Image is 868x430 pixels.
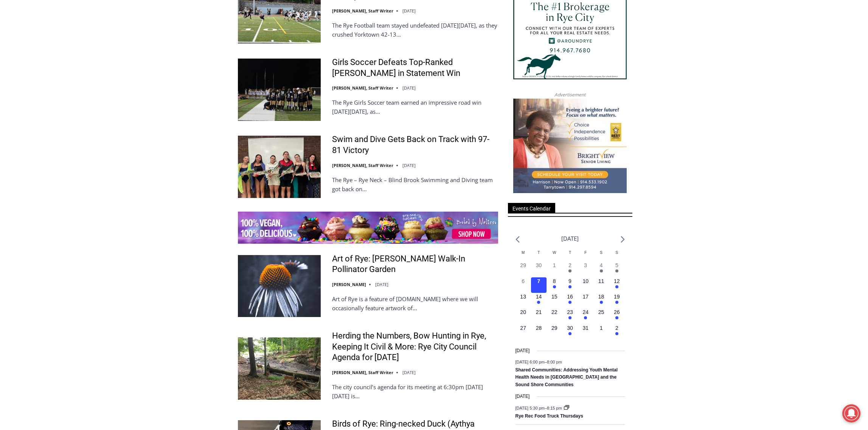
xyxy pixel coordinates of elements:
[547,293,562,308] button: 15
[578,277,593,293] button: 10
[516,367,618,388] a: Shared Communities: Addressing Youth Mental Health Needs in [GEOGRAPHIC_DATA] and the Sound Shore...
[6,76,101,93] h4: [PERSON_NAME] Read Sanctuary Fall Fest: [DATE]
[516,261,531,277] button: 29
[536,294,542,300] time: 14
[609,324,624,340] button: 2 Has events
[516,405,545,410] span: [DATE] 5:30 pm
[332,175,498,193] p: The Rye – Rye Neck – Blind Brook Swimming and Diving team got back on…
[332,331,498,363] a: Herding the Numbers, Bow Hunting in Rye, Keeping It Civil & More: Rye City Council Agenda for [DATE]
[513,99,627,193] a: Brightview Senior Living
[562,261,578,277] button: 2 Has events
[332,98,498,116] p: The Rye Girls Soccer team earned an impressive road win [DATE][DATE], as…
[520,309,526,315] time: 20
[562,277,578,293] button: 9 Has events
[609,293,624,308] button: 19 Has events
[332,382,498,401] p: The city council’s agenda for its meeting at 6:30pm [DATE][DATE] is…
[600,301,603,304] em: Has events
[547,91,593,98] span: Advertisement
[609,308,624,324] button: 26 Has events
[547,308,562,324] button: 22
[600,251,602,255] span: S
[238,337,321,399] img: Herding the Numbers, Bow Hunting in Rye, Keeping It Civil & More: Rye City Council Agenda for Oct...
[402,85,416,91] time: [DATE]
[615,325,618,331] time: 2
[402,162,416,168] time: [DATE]
[615,285,618,288] em: Has events
[516,236,520,243] a: Previous month
[615,301,618,304] em: Has events
[568,316,571,319] em: Has events
[547,261,562,277] button: 1
[516,393,530,400] time: [DATE]
[584,251,587,255] span: F
[536,325,542,331] time: 28
[402,8,416,14] time: [DATE]
[582,278,589,284] time: 10
[621,236,625,243] a: Next month
[332,8,393,14] a: [PERSON_NAME], Staff Writer
[578,250,593,261] div: Friday
[614,309,620,315] time: 26
[531,250,547,261] div: Tuesday
[568,285,571,288] em: Has events
[567,325,573,331] time: 30
[615,251,618,255] span: S
[516,413,583,419] a: Rye Rec Food Truck Thursdays
[516,347,530,354] time: [DATE]
[578,308,593,324] button: 24 Has events
[569,251,571,255] span: T
[578,293,593,308] button: 17
[551,325,557,331] time: 29
[593,308,609,324] button: 25
[79,22,109,62] div: Birds of Prey: Falcon and hawk demos
[614,278,620,284] time: 12
[567,294,573,300] time: 16
[582,325,589,331] time: 31
[516,360,545,364] span: [DATE] 6:00 pm
[198,75,351,92] span: Intern @ [DOMAIN_NAME]
[614,294,620,300] time: 19
[531,277,547,293] button: 7
[238,212,498,244] img: Baked by Melissa
[593,277,609,293] button: 11
[516,324,531,340] button: 27
[238,255,321,317] img: Art of Rye: Edith Read Walk-In Pollinator Garden
[615,332,618,335] em: Has events
[553,262,556,268] time: 1
[402,370,416,375] time: [DATE]
[561,234,579,244] li: [DATE]
[568,301,571,304] em: Has events
[536,309,542,315] time: 21
[584,316,587,319] em: Has events
[615,262,618,268] time: 5
[567,309,573,315] time: 23
[600,269,603,272] em: Has events
[332,370,393,375] a: [PERSON_NAME], Staff Writer
[332,134,498,156] a: Swim and Dive Gets Back on Track with 97-81 Victory
[551,309,557,315] time: 22
[537,301,540,304] em: Has events
[536,262,542,268] time: 30
[332,162,393,168] a: [PERSON_NAME], Staff Writer
[615,269,618,272] em: Has events
[568,262,571,268] time: 2
[520,262,526,268] time: 29
[332,57,498,79] a: Girls Soccer Defeats Top-Ranked [PERSON_NAME] in Statement Win
[553,285,556,288] em: Has events
[600,262,603,268] time: 4
[85,64,87,71] div: /
[568,278,571,284] time: 9
[531,293,547,308] button: 14 Has events
[547,250,562,261] div: Wednesday
[332,282,366,287] a: [PERSON_NAME]
[598,309,604,315] time: 25
[600,325,603,331] time: 1
[578,261,593,277] button: 3
[522,278,525,284] time: 6
[238,136,321,198] img: Swim and Dive Gets Back on Track with 97-81 Victory
[551,294,557,300] time: 15
[609,277,624,293] button: 12 Has events
[562,324,578,340] button: 30 Has events
[598,294,604,300] time: 18
[568,269,571,272] em: Has events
